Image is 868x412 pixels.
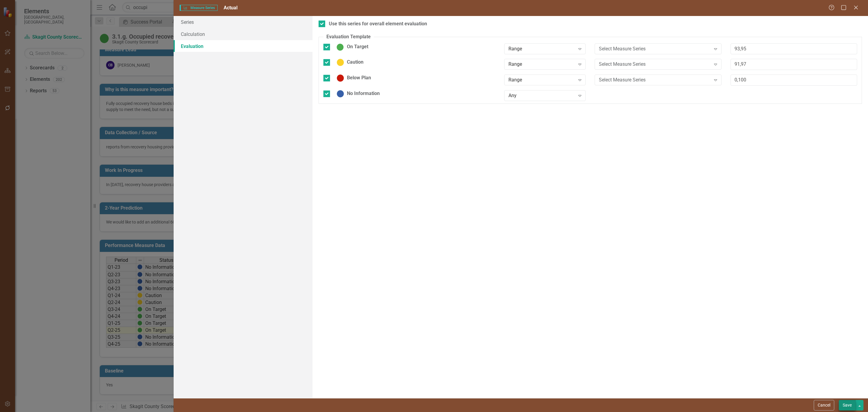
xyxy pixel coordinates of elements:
input: Range (min, max) [731,43,857,55]
legend: Evaluation Template [323,33,374,40]
img: On Target [337,43,344,51]
div: Range [508,77,575,84]
div: Use this series for overall element evaluation [329,21,427,27]
a: Calculation [174,28,313,40]
input: Range (min, max) [731,59,857,70]
img: Caution [337,59,344,66]
div: No Information [334,90,380,97]
button: Cancel [814,400,834,410]
img: Below Plan [337,74,344,82]
span: Actual [224,5,237,11]
div: Range [508,45,575,52]
div: Select Measure Series [599,77,711,84]
div: Below Plan [334,74,371,82]
button: Save [839,400,856,410]
a: Series [174,16,313,28]
div: Select Measure Series [599,61,711,68]
div: Any [508,92,575,99]
span: Measure Series [180,5,218,11]
a: Evaluation [174,40,313,52]
div: Caution [334,59,363,66]
input: Range (min, max) [731,74,857,86]
div: Range [508,61,575,68]
div: Select Measure Series [599,45,711,52]
img: No Information [337,90,344,97]
div: On Target [334,43,368,51]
